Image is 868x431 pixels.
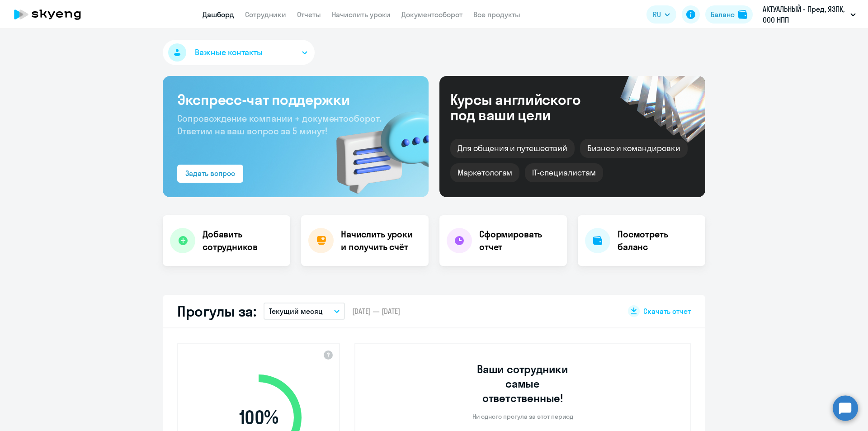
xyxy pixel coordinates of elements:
[618,228,698,253] h4: Посмотреть баланс
[465,362,581,405] h3: Ваши сотрудники самые ответственные!
[341,228,420,253] h4: Начислить уроки и получить счёт
[177,302,256,320] h2: Прогулы за:
[264,303,345,320] button: Текущий месяц
[450,139,575,158] div: Для общения и путешествий
[177,113,382,137] span: Сопровождение компании + документооборот. Ответим на ваш вопрос за 5 минут!
[203,10,234,19] a: Дашборд
[269,306,323,317] p: Текущий месяц
[646,5,676,24] button: RU
[450,92,605,123] div: Курсы английского под ваши цели
[177,90,414,109] h3: Экспресс-чат поддержки
[643,306,691,316] span: Скачать отчет
[473,10,520,19] a: Все продукты
[203,228,283,253] h4: Добавить сотрудников
[705,5,753,24] button: Балансbalance
[738,10,747,19] img: balance
[352,306,400,316] span: [DATE] — [DATE]
[163,40,315,65] button: Важные контакты
[653,9,661,20] span: RU
[525,163,603,182] div: IT-специалистам
[323,95,429,197] img: bg-img
[195,47,263,58] span: Важные контакты
[472,412,573,421] p: Ни одного прогула за этот период
[297,10,321,19] a: Отчеты
[479,228,560,253] h4: Сформировать отчет
[245,10,286,19] a: Сотрудники
[758,4,860,25] button: АКТУАЛЬНЫЙ - Пред, ЯЗПК, ООО НПП
[207,407,311,428] span: 100 %
[177,165,243,183] button: Задать вопрос
[332,10,391,19] a: Начислить уроки
[450,163,519,182] div: Маркетологам
[711,9,735,20] div: Баланс
[580,139,688,158] div: Бизнес и командировки
[763,4,847,25] p: АКТУАЛЬНЫЙ - Пред, ЯЗПК, ООО НПП
[185,168,235,179] div: Задать вопрос
[401,10,462,19] a: Документооборот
